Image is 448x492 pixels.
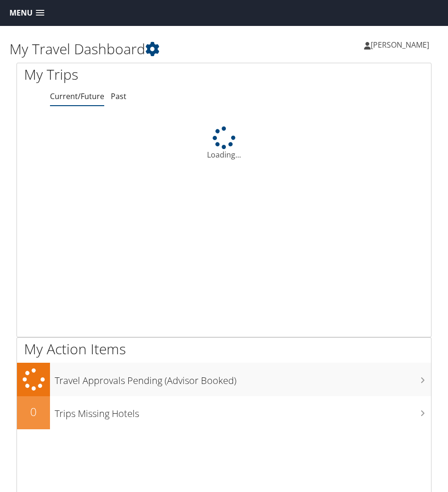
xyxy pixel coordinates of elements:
a: Menu [5,5,49,21]
a: Travel Approvals Pending (Advisor Booked) [17,363,431,396]
h1: My Travel Dashboard [9,39,224,59]
a: Past [111,91,126,101]
h3: Trips Missing Hotels [55,402,431,420]
a: 0Trips Missing Hotels [17,396,431,429]
div: Loading... [17,126,431,160]
span: [PERSON_NAME] [371,40,429,50]
h1: My Action Items [17,339,431,359]
h3: Travel Approvals Pending (Advisor Booked) [55,369,431,387]
a: [PERSON_NAME] [364,31,439,59]
a: Current/Future [50,91,104,101]
span: Menu [9,8,33,17]
h2: 0 [17,404,50,420]
h1: My Trips [24,65,217,84]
